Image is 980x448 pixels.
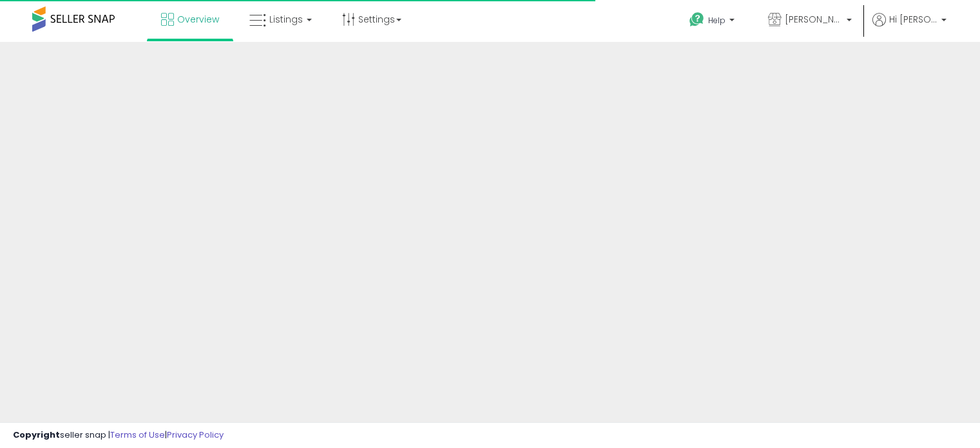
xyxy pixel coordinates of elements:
[708,15,725,26] span: Help
[177,13,219,26] span: Overview
[889,13,937,26] span: Hi [PERSON_NAME]
[689,12,705,28] i: Get Help
[872,13,946,42] a: Hi [PERSON_NAME]
[167,429,224,441] a: Privacy Policy
[13,429,60,441] strong: Copyright
[679,2,747,42] a: Help
[13,429,224,442] div: seller snap | |
[785,13,843,26] span: [PERSON_NAME]'s deals
[110,429,165,441] a: Terms of Use
[269,13,303,26] span: Listings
